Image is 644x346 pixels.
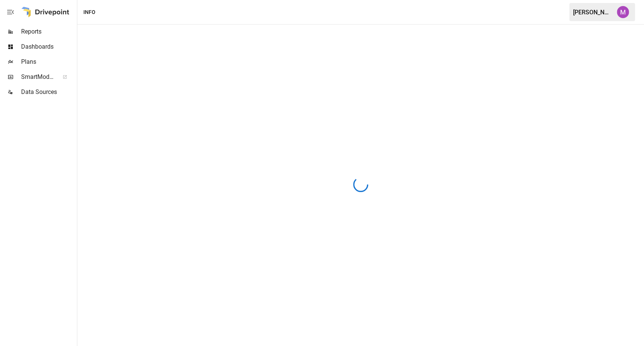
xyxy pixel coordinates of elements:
span: SmartModel [21,72,54,82]
span: ™ [54,71,59,81]
span: Dashboards [21,42,75,51]
img: Umer Muhammed [617,6,629,18]
span: Data Sources [21,88,75,97]
div: [PERSON_NAME] [573,9,612,16]
span: Reports [21,27,75,36]
span: Plans [21,57,75,66]
button: Umer Muhammed [612,2,633,23]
